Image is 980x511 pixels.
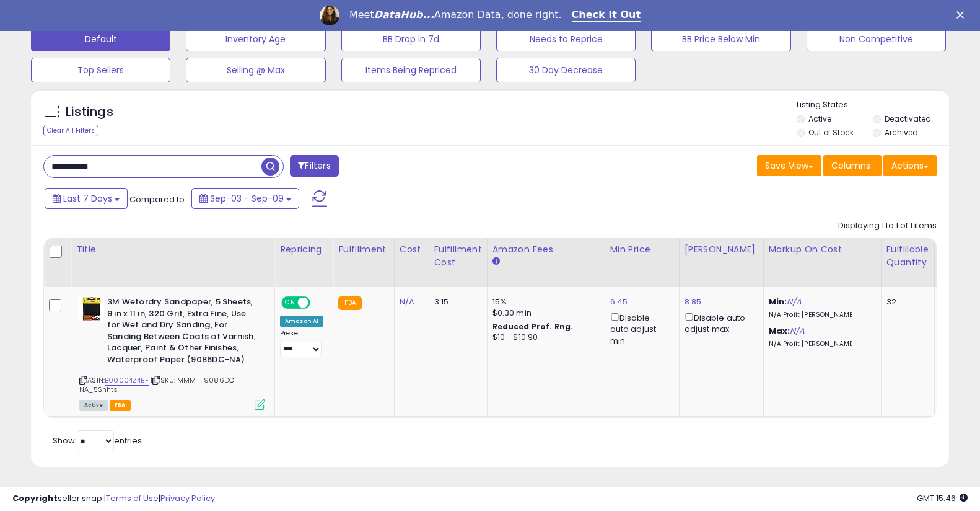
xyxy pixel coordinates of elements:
div: Fulfillment [338,243,388,256]
button: Top Sellers [31,58,170,82]
div: Min Price [610,243,674,256]
label: Archived [885,127,918,138]
span: Sep-03 - Sep-09 [210,192,284,205]
div: [PERSON_NAME] [685,243,758,256]
small: FBA [338,296,361,310]
b: Min: [769,296,787,308]
button: Items Being Repriced [341,58,481,82]
button: 30 Day Decrease [496,58,636,82]
div: $10 - $10.90 [492,332,595,343]
a: 8.85 [685,296,702,308]
span: Show: entries [53,435,142,447]
button: BB Drop in 7d [341,27,481,51]
button: Save View [757,155,821,176]
div: Amazon AI [280,316,323,327]
div: Close [956,11,969,19]
a: N/A [400,296,414,308]
p: N/A Profit [PERSON_NAME] [769,311,872,319]
div: Disable auto adjust max [685,311,754,335]
h5: Listings [66,104,113,121]
button: BB Price Below Min [651,27,790,51]
span: Compared to: [129,193,186,205]
a: Terms of Use [106,492,159,504]
div: Repricing [280,243,328,256]
button: Selling @ Max [186,58,325,82]
div: Fulfillment Cost [434,243,482,269]
button: Actions [883,155,937,176]
div: 15% [492,296,595,308]
button: Columns [823,155,882,176]
b: Reduced Prof. Rng. [492,321,574,332]
a: B00004Z4BF [105,375,149,386]
div: seller snap | | [12,493,215,505]
button: Needs to Reprice [496,27,636,51]
div: Meet Amazon Data, done right. [349,9,562,21]
div: 3.15 [434,296,478,308]
a: 6.45 [610,296,628,308]
p: N/A Profit [PERSON_NAME] [769,340,872,349]
span: OFF [308,298,328,308]
span: FBA [110,400,131,411]
label: Deactivated [885,113,931,124]
a: N/A [787,296,802,308]
div: Preset: [280,329,323,357]
span: All listings currently available for purchase on Amazon [79,400,108,411]
b: Max: [769,325,790,337]
span: Last 7 Days [63,192,112,205]
img: Profile image for Georgie [320,6,339,25]
b: 3M Wetordry Sandpaper, 5 Sheets, 9 in x 11 in, 320 Grit, Extra Fine, Use for Wet and Dry Sanding,... [107,296,258,368]
label: Out of Stock [808,127,854,138]
div: Disable auto adjust min [610,311,670,347]
div: Displaying 1 to 1 of 1 items [838,220,937,232]
div: 32 [886,296,925,308]
img: 414ntUKozGL._SL40_.jpg [79,296,104,321]
div: Cost [400,243,424,256]
span: ON [282,298,298,308]
a: Check It Out [572,9,641,22]
button: Last 7 Days [45,188,128,209]
small: Amazon Fees. [492,256,500,267]
span: Columns [831,159,870,172]
p: Listing States: [797,99,949,111]
i: DataHub... [374,9,434,20]
div: ASIN: [79,296,265,409]
a: N/A [790,325,805,337]
div: Clear All Filters [43,125,98,136]
th: The percentage added to the cost of goods (COGS) that forms the calculator for Min & Max prices. [763,238,881,287]
div: $0.30 min [492,308,595,319]
div: Amazon Fees [492,243,600,256]
span: | SKU: MMM - 9086DC-NA_5Shhts [79,375,238,394]
div: Markup on Cost [769,243,876,256]
div: Fulfillable Quantity [886,243,929,269]
button: Non Competitive [807,27,946,51]
strong: Copyright [12,492,58,504]
button: Filters [290,155,338,177]
label: Active [808,113,831,124]
div: Title [76,243,269,256]
span: 2025-09-17 15:46 GMT [917,492,968,504]
a: Privacy Policy [160,492,215,504]
button: Inventory Age [186,27,325,51]
button: Sep-03 - Sep-09 [191,188,299,209]
button: Default [31,27,170,51]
